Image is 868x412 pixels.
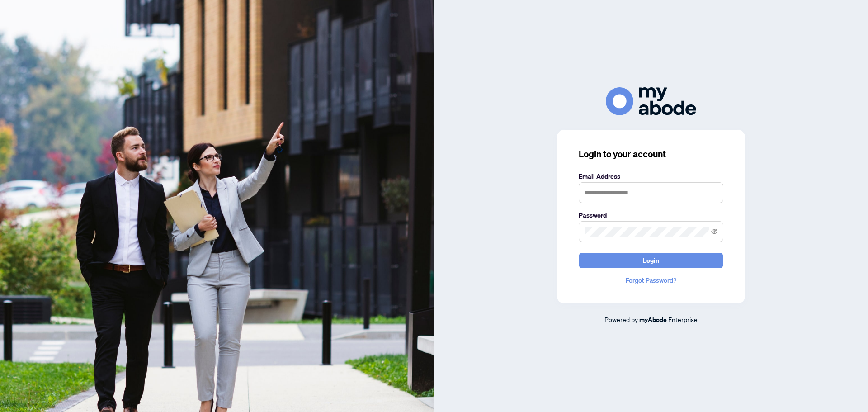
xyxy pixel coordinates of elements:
[579,171,723,181] label: Email Address
[579,148,723,161] h3: Login to your account
[579,210,723,220] label: Password
[643,253,659,268] span: Login
[579,275,723,285] a: Forgot Password?
[711,228,717,235] span: eye-invisible
[639,315,667,325] a: myAbode
[604,315,638,323] span: Powered by
[579,253,723,268] button: Login
[606,87,696,115] img: ma-logo
[668,315,698,323] span: Enterprise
